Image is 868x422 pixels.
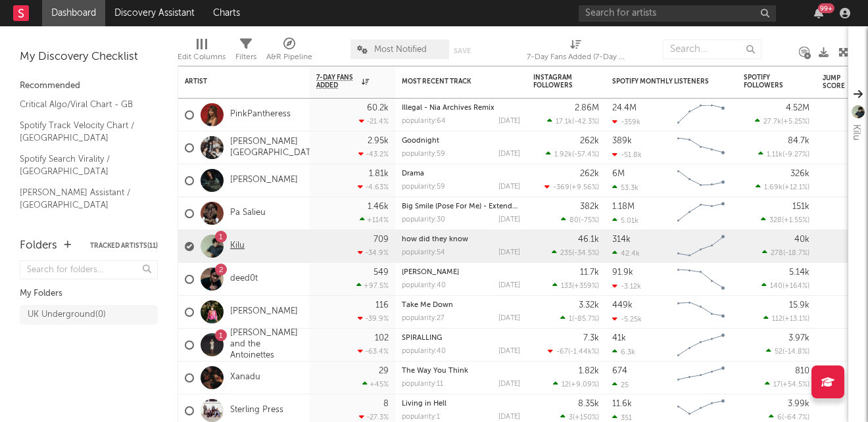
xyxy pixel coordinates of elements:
svg: Chart title [671,131,731,164]
a: Spotify Search Virality / [GEOGRAPHIC_DATA] [20,152,145,179]
div: 6.3k [612,348,635,356]
svg: Chart title [671,99,731,131]
span: 1.69k [764,184,783,191]
div: Spotify Monthly Listeners [612,78,711,85]
div: 24.4M [612,104,637,112]
div: 99 + [818,3,834,13]
div: 8.35k [578,400,599,408]
div: 3.32k [579,301,599,310]
div: 42.4k [612,249,640,258]
span: +164 % [784,283,808,290]
div: 60.2k [367,104,389,112]
div: ( ) [544,183,599,191]
a: deed0t [230,273,258,285]
div: 3.97k [788,334,809,342]
span: 17 [773,381,781,388]
svg: Chart title [671,164,731,197]
a: [PERSON_NAME] [230,175,298,186]
div: ( ) [758,150,809,158]
div: 810 [795,367,809,375]
div: ( ) [769,413,809,421]
span: 1.11k [767,151,783,158]
div: 116 [375,301,389,310]
div: 5.01k [612,216,639,225]
span: -57.4 % [574,151,597,158]
span: -85.7 % [574,316,597,323]
a: [PERSON_NAME] Assistant / [GEOGRAPHIC_DATA] [20,185,145,212]
div: Filters [235,49,256,65]
div: -5.25k [612,315,642,323]
div: 1.82k [579,367,599,375]
div: ( ) [763,314,809,323]
div: 314k [612,235,631,244]
div: [DATE] [498,151,520,158]
div: 7-Day Fans Added (7-Day Fans Added) [527,33,625,71]
div: popularity: 64 [402,118,446,125]
div: -51.8k [612,151,642,159]
div: popularity: 54 [402,249,445,256]
a: Living in Hell [402,400,446,408]
div: ( ) [553,380,599,388]
div: -63.4 % [358,347,389,356]
button: 99+ [814,8,823,18]
div: [DATE] [498,249,520,256]
div: 6M [612,170,625,178]
a: Goodnight [402,137,439,145]
div: ( ) [548,347,599,356]
div: popularity: 59 [402,183,445,191]
div: ( ) [552,281,599,290]
div: Filters [235,33,256,71]
div: popularity: 27 [402,315,445,322]
span: +9.09 % [571,381,597,388]
a: SPIRALLING [402,335,442,342]
div: 151k [792,202,809,211]
span: 27.7k [763,118,781,126]
input: Search for folders... [20,260,158,279]
div: Spotify Followers [744,74,790,89]
button: Save [454,47,471,55]
div: -21.4 % [359,117,389,126]
div: popularity: 40 [402,282,446,289]
div: 8 [383,400,389,408]
div: Illegal - Nia Archives Remix [402,105,520,112]
div: ( ) [560,314,599,323]
div: Big Smile (Pose For Me) - Extended Mix [402,203,520,210]
a: how did they know [402,236,468,243]
span: 1.92k [554,151,572,158]
a: Take Me Down [402,302,453,309]
div: Jump Score [823,74,856,90]
div: 389k [612,137,632,145]
span: +359 % [574,283,597,290]
a: Kilu [230,241,245,252]
div: 84.7k [788,137,809,145]
div: ( ) [761,281,809,290]
div: 53.3k [612,183,639,192]
svg: Chart title [671,230,731,263]
span: 1 [569,316,572,323]
a: [PERSON_NAME] and the Antoinettes [230,328,303,362]
span: -9.27 % [784,151,808,158]
a: [PERSON_NAME] [230,306,298,317]
button: Tracked Artists(11) [90,243,158,249]
span: -369 [553,184,569,191]
div: popularity: 59 [402,151,445,158]
div: 5.14k [789,268,809,277]
span: 12 [562,381,569,388]
div: [DATE] [498,282,520,289]
span: +12.1 % [784,184,808,191]
a: PinkPantheress [230,109,291,120]
a: The Way You Think [402,367,468,375]
div: ( ) [546,150,599,158]
div: 15.9k [789,301,809,310]
div: +45 % [362,380,389,388]
div: popularity: 30 [402,216,445,223]
span: +54.5 % [783,381,808,388]
div: Instagram Followers [533,74,579,89]
div: Folders [20,238,57,254]
div: ( ) [756,183,809,191]
a: [PERSON_NAME] [402,269,459,276]
a: Spotify Track Velocity Chart / [GEOGRAPHIC_DATA] [20,118,145,145]
span: -18.7 % [785,250,808,257]
div: ( ) [547,117,599,126]
div: 7-Day Fans Added (7-Day Fans Added) [527,49,625,65]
